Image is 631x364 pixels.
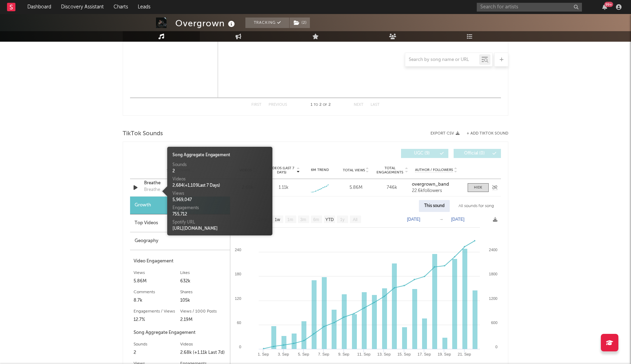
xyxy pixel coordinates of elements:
[406,151,438,156] span: UGC ( 9 )
[180,277,227,286] div: 632k
[134,257,226,266] div: Video Engagement
[419,200,450,212] div: This sound
[453,200,499,212] div: All sounds for song
[172,176,267,183] div: Videos
[323,103,327,107] span: of
[180,269,227,277] div: Likes
[304,167,336,173] div: 6M Trend
[172,152,267,158] div: Song Aggregate Engagement
[172,197,267,203] div: 5,969,047
[172,191,267,197] div: Views
[172,219,267,226] div: Spotify URL
[477,3,582,12] input: Search for artists
[180,316,227,324] div: 2.19M
[298,352,309,356] text: 5. Sep
[279,184,289,191] div: 1.11k
[489,248,497,252] text: 2400
[451,217,464,222] text: [DATE]
[289,18,310,28] span: ( 2 )
[412,188,461,193] div: 22.6k followers
[412,182,449,187] strong: overgrown_band
[377,352,391,356] text: 13. Sep
[235,248,241,252] text: 240
[353,217,357,222] text: All
[357,352,371,356] text: 11. Sep
[401,149,448,158] button: UGC(9)
[314,103,318,107] span: to
[134,349,180,357] div: 2
[604,2,613,7] div: 99 +
[405,57,479,63] input: Search by song name or URL
[430,131,460,136] button: Export CSV
[180,307,227,316] div: Views / 1000 Posts
[172,227,218,231] a: [URL][DOMAIN_NAME]
[491,321,497,325] text: 600
[172,183,267,189] div: 2,684 ( + 1,109 Last 7 Days)
[325,217,334,222] text: YTD
[489,272,497,276] text: 1800
[175,18,237,29] div: Overgrown
[130,197,230,214] div: Growth
[239,345,241,349] text: 0
[300,217,306,222] text: 3m
[318,352,329,356] text: 7. Sep
[338,352,350,356] text: 9. Sep
[418,352,431,356] text: 17. Sep
[371,103,380,107] button: Last
[439,217,443,222] text: →
[134,296,180,305] div: 8.7k
[290,18,310,28] button: (2)
[134,269,180,277] div: Views
[123,130,163,138] span: TikTok Sounds
[258,352,269,356] text: 1. Sep
[415,168,453,172] span: Author / Followers
[267,166,296,174] span: Videos (last 7 days)
[458,151,490,156] span: Official ( 0 )
[251,103,262,107] button: First
[340,184,372,191] div: 5.86M
[144,180,217,187] a: Breathe
[237,321,241,325] text: 60
[134,288,180,296] div: Comments
[172,168,267,174] div: 2
[235,296,241,301] text: 120
[134,307,180,316] div: Engagements / Views
[235,272,241,276] text: 180
[278,352,289,356] text: 3. Sep
[460,132,508,136] button: + Add TikTok Sound
[269,103,287,107] button: Previous
[134,316,180,324] div: 12.7%
[144,186,160,193] div: Breathe
[454,149,501,158] button: Official(0)
[376,166,404,174] span: Total Engagements
[180,340,227,349] div: Videos
[343,168,365,172] span: Total Views
[180,296,227,305] div: 105k
[172,211,267,218] div: 755,712
[130,214,230,232] div: Top Videos
[437,352,451,356] text: 19. Sep
[495,345,497,349] text: 0
[172,205,267,211] div: Engagements
[407,217,420,222] text: [DATE]
[245,18,289,28] button: Tracking
[172,162,267,168] div: Sounds
[467,132,508,136] button: + Add TikTok Sound
[376,184,408,191] div: 746k
[134,340,180,349] div: Sounds
[354,103,364,107] button: Next
[489,296,497,301] text: 1200
[130,232,230,250] div: Geography
[602,4,607,10] button: 99+
[180,288,227,296] div: Shares
[398,352,411,356] text: 15. Sep
[412,182,461,187] a: overgrown_band
[275,217,280,222] text: 1w
[134,277,180,286] div: 5.86M
[180,349,227,357] div: 2.68k (+1.11k Last 7d)
[458,352,471,356] text: 21. Sep
[340,217,345,222] text: 1y
[301,101,340,109] div: 1 2 2
[134,329,226,337] div: Song Aggregate Engagement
